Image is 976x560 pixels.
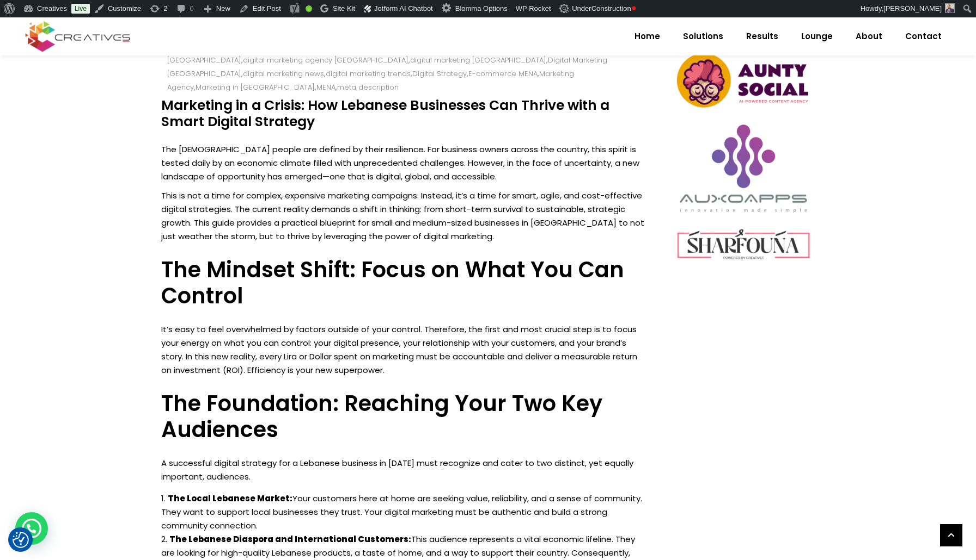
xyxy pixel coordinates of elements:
[161,142,645,183] p: The [DEMOGRAPHIC_DATA] people are defined by their resilience. For business owners across the cou...
[940,524,962,546] a: link
[13,532,29,548] img: Revisit consent button
[161,390,645,443] h3: The Foundation: Reaching Your Two Key Audiences
[161,257,645,309] h3: The Mindset Shift: Focus on What You Can Control
[746,22,778,51] span: Results
[306,5,312,12] div: Good
[167,41,579,65] a: digital marketing agency in [GEOGRAPHIC_DATA]
[161,456,645,483] p: A successful digital strategy for a Lebanese business in [DATE] must recognize and cater to two d...
[13,532,29,548] button: Consent Preferences
[883,4,942,13] span: [PERSON_NAME]
[672,117,815,219] img: Creatives | Marketing in a Crisis: How Lebanese Businesses Can Thrive with a Smart Digital Strategy
[71,4,90,14] a: Live
[672,22,735,51] a: Solutions
[790,22,844,51] a: Lounge
[683,22,723,51] span: Solutions
[167,55,607,79] a: Digital Marketing [GEOGRAPHIC_DATA]
[333,4,355,13] span: Site Kit
[623,22,672,51] a: Home
[161,322,645,377] p: It’s easy to feel overwhelmed by factors outside of your control. Therefore, the first and most c...
[161,189,645,243] p: This is not a time for complex, expensive marketing campaigns. Instead, it’s a time for smart, ag...
[168,493,292,504] strong: The Local Lebanese Market:
[844,22,894,51] a: About
[161,491,645,532] li: Your customers here at home are seeking value, reliability, and a sense of community. They want t...
[243,55,408,65] a: digital marketing agency [GEOGRAPHIC_DATA]
[15,512,48,545] div: WhatsApp contact
[167,69,574,92] a: Marketing Agency
[169,533,411,545] strong: The Lebanese Diaspora and International Customers:
[243,69,324,79] a: digital marketing news
[905,22,942,51] span: Contact
[801,22,833,51] span: Lounge
[337,82,399,92] a: meta description
[412,69,467,79] a: Digital Strategy
[559,4,570,13] img: Creatives | Marketing in a Crisis: How Lebanese Businesses Can Thrive with a Smart Digital Strategy
[326,69,411,79] a: digital marketing trends
[672,225,815,265] img: Creatives | Marketing in a Crisis: How Lebanese Businesses Can Thrive with a Smart Digital Strategy
[856,22,882,51] span: About
[945,3,955,13] img: Creatives | Marketing in a Crisis: How Lebanese Businesses Can Thrive with a Smart Digital Strategy
[23,20,133,53] img: Creatives
[167,26,637,94] div: , , , , , , , , , , , , , , , , , , , , , , , ,
[161,97,645,130] h4: Marketing in a Crisis: How Lebanese Businesses Can Thrive with a Smart Digital Strategy
[316,82,335,92] a: MENA
[468,69,538,79] a: E-commerce MENA
[410,55,546,65] a: digital marketing [GEOGRAPHIC_DATA]
[735,22,790,51] a: Results
[894,22,953,51] a: Contact
[672,50,815,111] img: Creatives | Marketing in a Crisis: How Lebanese Businesses Can Thrive with a Smart Digital Strategy
[196,82,315,92] a: Marketing in [GEOGRAPHIC_DATA]
[635,22,660,51] span: Home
